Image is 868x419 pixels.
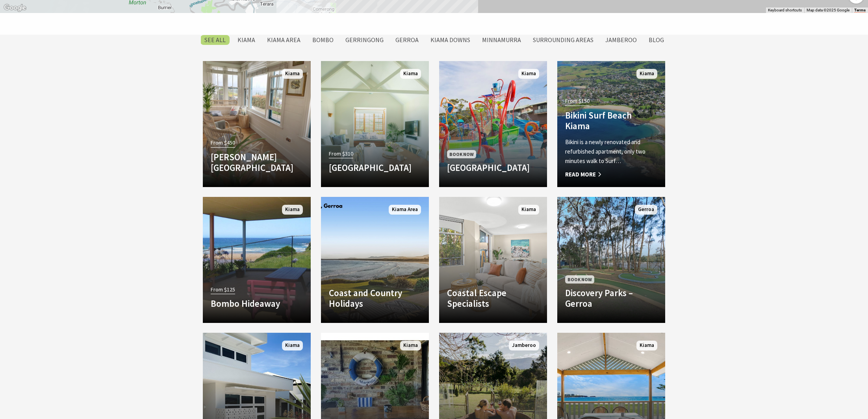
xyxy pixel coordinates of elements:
[565,170,657,179] span: Read More
[768,7,802,13] button: Keyboard shortcuts
[321,61,429,187] a: Another Image Used From $310 [GEOGRAPHIC_DATA] Kiama
[2,3,28,13] img: Google
[211,298,303,309] h4: Bombo Hideaway
[329,162,421,173] h4: [GEOGRAPHIC_DATA]
[439,61,547,187] a: Book Now [GEOGRAPHIC_DATA] Kiama
[211,152,303,173] h4: [PERSON_NAME][GEOGRAPHIC_DATA]
[203,197,311,323] a: From $125 Bombo Hideaway Kiama
[854,8,866,13] a: Terms (opens in new tab)
[645,35,668,45] label: Blog
[478,35,525,45] label: Minnamurra
[509,341,539,350] span: Jamberoo
[391,35,423,45] label: Gerroa
[234,35,259,45] label: Kiama
[321,197,429,323] a: Another Image Used Coast and Country Holidays Kiama Area
[400,341,421,350] span: Kiama
[211,138,235,147] span: From $450
[282,341,303,350] span: Kiama
[341,35,388,45] label: Gerringong
[447,287,539,309] h4: Coastal Escape Specialists
[308,35,338,45] label: Bombo
[389,205,421,215] span: Kiama Area
[2,3,28,13] a: Open this area in Google Maps (opens a new window)
[565,137,657,166] p: Bikini is a newly renovated and refurbished apartment, only two minutes walk to Surf…
[635,205,657,215] span: Gerroa
[263,35,304,45] label: Kiama Area
[282,69,303,79] span: Kiama
[636,69,657,79] span: Kiama
[447,150,476,158] span: Book Now
[557,61,665,187] a: From $150 Bikini Surf Beach Kiama Bikini is a newly renovated and refurbished apartment, only two...
[329,287,421,309] h4: Coast and Country Holidays
[200,35,230,45] label: SEE All
[636,341,657,350] span: Kiama
[807,8,849,12] span: Map data ©2025 Google
[565,275,594,284] span: Book Now
[518,69,539,79] span: Kiama
[439,197,547,323] a: Another Image Used Coastal Escape Specialists Kiama
[518,205,539,215] span: Kiama
[565,287,657,309] h4: Discovery Parks – Gerroa
[400,69,421,79] span: Kiama
[203,61,311,187] a: From $450 [PERSON_NAME][GEOGRAPHIC_DATA] Kiama
[447,162,539,173] h4: [GEOGRAPHIC_DATA]
[601,35,641,45] label: Jamberoo
[557,197,665,323] a: Book Now Discovery Parks – Gerroa Gerroa
[565,96,590,106] span: From $150
[565,110,657,132] h4: Bikini Surf Beach Kiama
[529,35,597,45] label: Surrounding Areas
[282,205,303,215] span: Kiama
[427,35,474,45] label: Kiama Downs
[211,285,235,294] span: From $125
[329,149,353,158] span: From $310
